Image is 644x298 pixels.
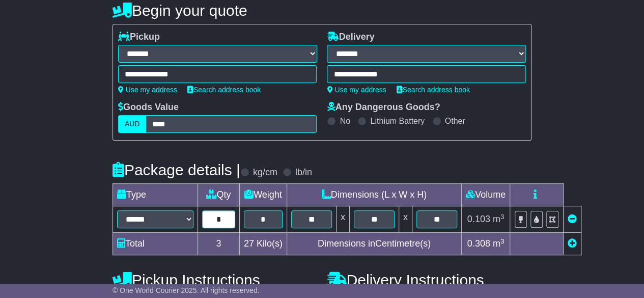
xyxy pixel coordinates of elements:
[198,233,239,255] td: 3
[113,286,260,294] span: © One World Courier 2025. All rights reserved.
[493,238,505,249] span: m
[399,206,412,233] td: x
[568,238,577,249] a: Add new item
[500,213,505,221] sup: 3
[118,32,160,43] label: Pickup
[113,272,317,288] h4: Pickup Instructions
[327,272,531,288] h4: Delivery Instructions
[327,32,374,43] label: Delivery
[113,233,198,255] td: Total
[113,184,198,206] td: Type
[295,167,312,178] label: lb/in
[500,237,505,245] sup: 3
[118,115,147,133] label: AUD
[287,184,461,206] td: Dimensions (L x W x H)
[198,184,239,206] td: Qty
[118,102,179,113] label: Goods Value
[336,206,349,233] td: x
[445,116,465,126] label: Other
[239,233,287,255] td: Kilo(s)
[467,214,490,224] span: 0.103
[370,116,425,126] label: Lithium Battery
[118,86,177,94] a: Use my address
[467,238,490,249] span: 0.308
[239,184,287,206] td: Weight
[397,86,470,94] a: Search address book
[327,102,440,113] label: Any Dangerous Goods?
[287,233,461,255] td: Dimensions in Centimetre(s)
[253,167,277,178] label: kg/cm
[327,86,386,94] a: Use my address
[493,214,505,224] span: m
[113,161,240,178] h4: Package details |
[187,86,261,94] a: Search address book
[113,2,531,19] h4: Begin your quote
[461,184,510,206] td: Volume
[244,238,254,249] span: 27
[340,116,350,126] label: No
[568,214,577,224] a: Remove this item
